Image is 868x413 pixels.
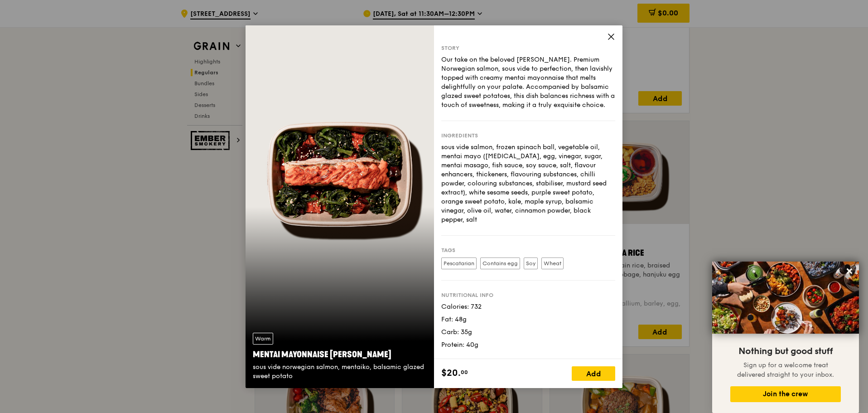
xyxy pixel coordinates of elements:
div: Nutritional info [441,292,615,299]
label: Pescatarian [441,258,477,269]
div: Calories: 732 [441,302,615,311]
div: Tags [441,247,615,254]
span: $20. [441,366,461,380]
label: Soy [524,258,538,269]
div: Story [441,44,615,52]
div: Mentai Mayonnaise [PERSON_NAME] [253,348,427,361]
div: Ingredients [441,132,615,139]
div: Protein: 40g [441,340,615,350]
img: DSC07876-Edit02-Large.jpeg [712,262,859,334]
label: Wheat [541,258,564,269]
span: Sign up for a welcome treat delivered straight to your inbox. [737,361,834,379]
div: Our take on the beloved [PERSON_NAME]. Premium Norwegian salmon, sous vide to perfection, then la... [441,55,615,110]
div: Carb: 35g [441,328,615,337]
div: sous vide salmon, frozen spinach ball, vegetable oil, mentai mayo ([MEDICAL_DATA], egg, vinegar, ... [441,143,615,224]
label: Contains egg [480,258,520,269]
span: 00 [461,369,468,376]
div: Add [572,366,615,381]
button: Join the crew [730,386,841,402]
div: sous vide norwegian salmon, mentaiko, balsamic glazed sweet potato [253,363,427,381]
button: Close [842,264,857,278]
div: Warm [253,333,273,345]
span: Nothing but good stuff [738,346,833,357]
div: Fat: 48g [441,315,615,324]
